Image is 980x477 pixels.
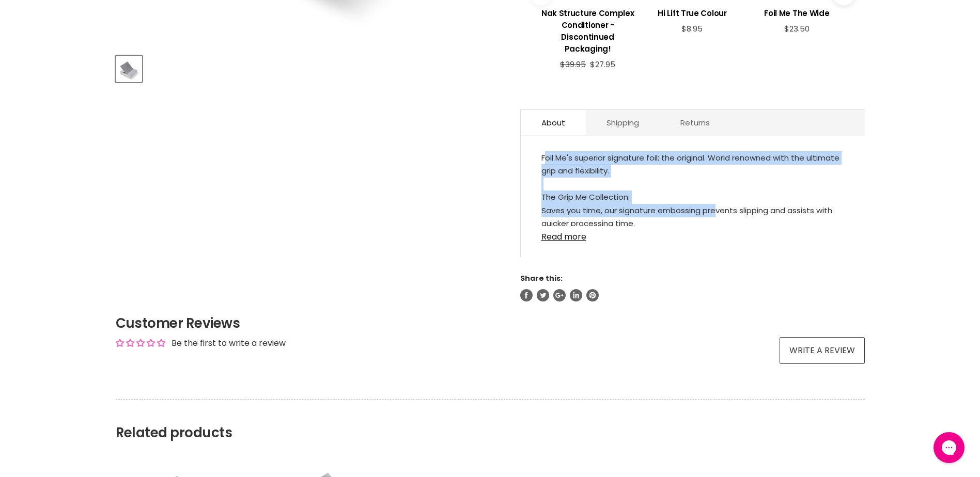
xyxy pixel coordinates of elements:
[520,274,865,301] aside: Share this:
[116,56,142,82] button: Foil Me Grip Me - Sample Pack
[784,23,810,34] span: $23.50
[560,59,586,70] span: $39.95
[586,110,660,135] a: Shipping
[116,337,165,349] div: Average rating is 0.00 stars
[541,7,635,55] h3: Nak Structure Complex Conditioner - Discontinued Packaging!
[520,273,563,283] span: Share this:
[590,59,615,70] span: $27.95
[116,399,865,441] h2: Related products
[116,314,865,332] h2: Customer Reviews
[521,110,586,135] a: About
[681,23,703,34] span: $8.95
[750,7,844,19] h3: Foil Me The Wide
[541,151,844,226] div: Foil Me's superior signature foil; the original. World renowned with the ultimate grip and flexib...
[541,226,844,242] a: Read more
[541,204,844,230] li: Saves you time, our signature embossing prevents slipping and assists with quicker processing time.
[928,428,970,467] iframe: Gorgias live chat messenger
[114,53,503,82] div: Product thumbnails
[780,337,865,364] a: Write a review
[172,338,286,349] div: Be the first to write a review
[645,7,739,19] h3: Hi Lift True Colour
[117,57,141,81] img: Foil Me Grip Me - Sample Pack
[660,110,730,135] a: Returns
